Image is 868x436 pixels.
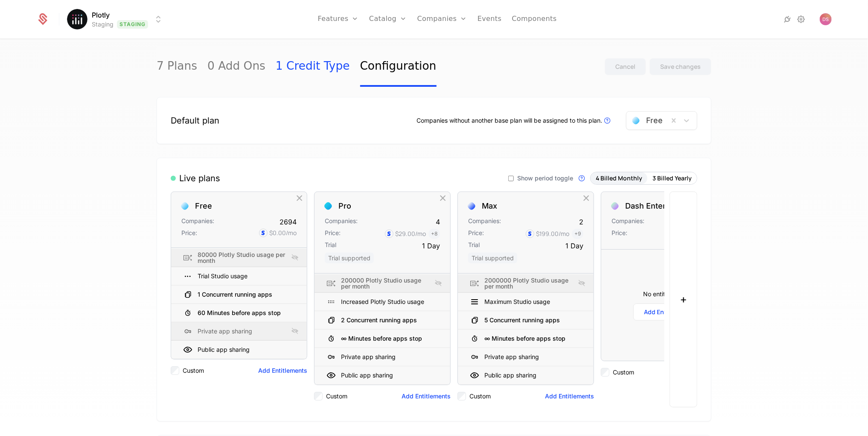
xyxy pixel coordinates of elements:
[315,311,450,330] div: 2 Concurrent running apps
[433,296,443,307] div: Hide Entitlement
[171,286,307,304] div: 1 Concurrent running apps
[482,202,497,210] div: Max
[577,370,587,381] div: Hide Entitlement
[207,47,265,87] a: 0 Add Ons
[484,371,536,380] div: Public app sharing
[341,371,393,380] div: Public app sharing
[195,202,212,210] div: Free
[577,296,587,307] div: Hide Entitlement
[325,217,358,227] div: Companies:
[820,13,832,25] img: Daniel Anton Suchy
[67,9,87,29] img: Plotly
[290,344,300,355] div: Hide Entitlement
[458,293,594,311] div: Maximum Studio usage
[612,229,627,239] div: Price:
[395,230,426,238] div: $29.00 /mo
[612,290,727,298] div: No entitlement yet
[276,47,350,87] a: 1 Credit Type
[171,304,307,322] div: 60 Minutes before apps stop
[433,333,443,344] div: Hide Entitlement
[484,336,565,342] div: ∞ Minutes before apps stop
[290,271,300,282] div: Hide Entitlement
[198,292,272,298] div: 1 Concurrent running apps
[458,330,594,348] div: ∞ Minutes before apps stop
[591,172,647,184] button: 4 Billed Monthly
[660,62,701,71] div: Save changes
[605,58,646,75] button: Cancel
[820,13,832,25] button: Open user button
[157,47,197,87] a: 7 Plans
[198,252,286,264] div: 80000 Plotly Studio usage per month
[92,20,114,29] div: Staging
[360,47,437,87] a: Configuration
[633,303,705,321] button: Add Entitlements
[572,229,583,239] span: + 9
[341,353,396,361] div: Private app sharing
[290,289,300,300] div: Hide Entitlement
[458,274,594,293] div: 2000000 Plotly Studio usage per month
[601,191,737,407] div: Dash EnterpriseCompanies:Price:No entitlement yetAdd EntitlementsCustom
[315,274,450,293] div: 200000 Plotly Studio usage per month
[782,14,792,24] a: Integrations
[341,298,424,306] div: Increased Plotly Studio usage
[433,370,443,381] div: Hide Entitlement
[469,392,491,401] label: Custom
[577,315,587,326] div: Hide Entitlement
[517,175,573,181] span: Show period toggle
[402,392,451,401] button: Add Entitlements
[468,253,517,263] span: Trial supported
[577,278,587,289] div: Show Entitlement
[433,315,443,326] div: Hide Entitlement
[171,115,219,127] div: Default plan
[314,191,451,407] div: ProCompanies:4Price:$29.00/mo+8Trial1 Day Trial supported200000 Plotly Studio usage per monthIncr...
[171,191,307,407] div: FreeCompanies:2694Price:$0.00/mo80000 Plotly Studio usage per monthTrial Studio usage1 Concurrent...
[484,317,560,323] div: 5 Concurrent running apps
[579,217,583,227] div: 2
[536,230,569,238] div: $199.00 /mo
[290,307,300,318] div: Hide Entitlement
[458,311,594,330] div: 5 Concurrent running apps
[341,317,417,323] div: 2 Concurrent running apps
[417,115,612,126] div: Companies without another base plan will be assigned to this plan.
[484,277,573,289] div: 2000000 Plotly Studio usage per month
[468,229,484,239] div: Price:
[796,14,806,24] a: Settings
[171,249,307,267] div: 80000 Plotly Studio usage per month
[458,348,594,366] div: Private app sharing
[171,267,307,286] div: Trial Studio usage
[647,172,697,184] button: 3 Billed Yearly
[183,366,204,375] label: Custom
[198,345,250,354] div: Public app sharing
[457,191,594,407] div: MaxCompanies:2Price:$199.00/mo+9Trial1 Day Trial supported2000000 Plotly Studio usage per monthMa...
[315,293,450,311] div: Increased Plotly Studio usage
[650,58,711,75] button: Save changes
[615,62,635,71] div: Cancel
[198,272,248,280] div: Trial Studio usage
[468,241,480,251] div: Trial
[545,392,594,401] button: Add Entitlements
[198,327,252,336] div: Private app sharing
[325,241,336,251] div: Trial
[290,252,300,263] div: Show Entitlement
[269,229,297,237] div: $0.00 /mo
[433,351,443,362] div: Hide Entitlement
[458,366,594,385] div: Public app sharing
[577,333,587,344] div: Hide Entitlement
[577,351,587,362] div: Hide Entitlement
[315,348,450,366] div: Private app sharing
[341,336,422,342] div: ∞ Minutes before apps stop
[612,217,644,227] div: Companies:
[338,202,351,210] div: Pro
[70,10,163,29] button: Select environment
[428,229,440,239] span: + 8
[436,217,440,227] div: 4
[198,310,281,316] div: 60 Minutes before apps stop
[171,172,220,184] div: Live plans
[171,341,307,359] div: Public app sharing
[484,298,550,306] div: Maximum Studio usage
[468,217,501,227] div: Companies:
[325,253,374,263] span: Trial supported
[326,392,347,401] label: Custom
[181,229,197,237] div: Price:
[433,278,443,289] div: Show Entitlement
